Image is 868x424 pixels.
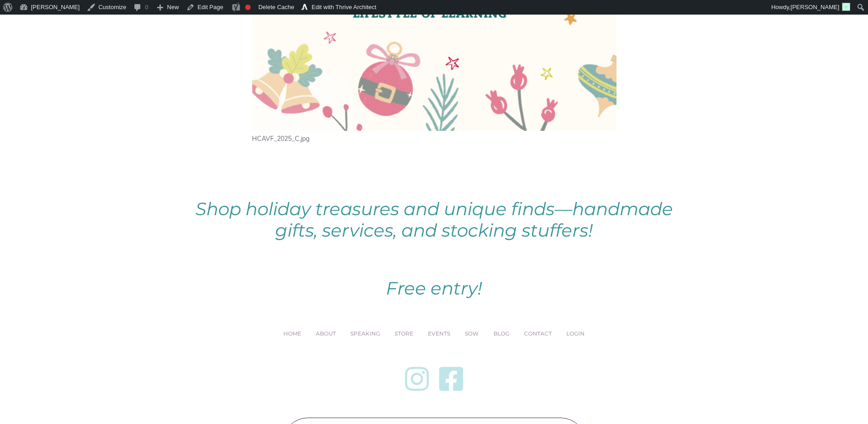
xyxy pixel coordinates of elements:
p: Free entry! [189,271,680,299]
a: SOW [465,328,479,339]
div: Focus keyphrase not set [245,5,251,10]
a: STORE [395,328,413,339]
a: HOME [283,328,301,339]
a: CONTACT [524,328,552,339]
a: SPEAKING [350,328,380,339]
span: [PERSON_NAME] [791,4,839,10]
a: ABOUT [316,328,336,339]
a: LOGIN [566,328,585,339]
a: EVENTS [428,328,450,339]
a: BLOG [493,328,509,339]
p: Shop holiday treasures and unique finds—handmade gifts, services, and stocking stuffers! [189,191,680,241]
p: HCAVF_2025_C.jpg [252,131,616,145]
